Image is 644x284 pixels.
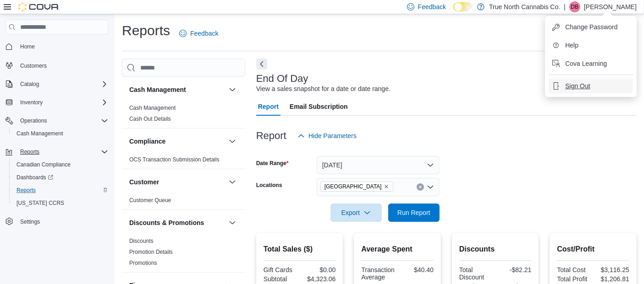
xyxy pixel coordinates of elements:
div: Compliance [122,154,245,169]
button: Discounts & Promotions [129,218,225,227]
span: Promotion Details [129,248,173,256]
button: Hide Parameters [294,127,360,145]
span: Cash Management [129,104,176,112]
button: Customer [129,177,225,187]
a: Home [17,41,39,52]
span: Dashboards [17,174,53,181]
label: Date Range [256,160,289,167]
button: Compliance [227,136,238,147]
h3: Discounts & Promotions [129,218,204,227]
span: Home [17,41,108,52]
span: Customers [20,62,47,70]
button: Catalog [2,78,112,91]
span: OCS Transaction Submission Details [129,156,220,163]
button: [US_STATE] CCRS [9,197,112,209]
a: Dashboards [9,171,112,184]
button: Run Report [388,204,440,222]
nav: Complex example [6,36,108,252]
span: Change Password [565,22,617,32]
span: Cova Learning [565,59,607,68]
button: Reports [2,145,112,158]
h3: Customer [129,177,159,187]
span: Dashboards [13,172,108,183]
div: -$82.21 [497,266,532,273]
span: Catalog [20,80,39,88]
span: Feedback [190,29,218,38]
button: Remove Sudbury from selection in this group [384,184,389,189]
button: Inventory [17,97,46,108]
span: Sudbury [320,182,393,192]
button: Customer [227,177,238,188]
span: Reports [17,146,108,157]
div: Subtotal [264,275,298,283]
div: $1,206.81 [595,275,629,283]
div: $3,116.25 [595,266,629,273]
span: Hide Parameters [308,131,357,140]
div: $0.00 [302,266,336,273]
span: Customers [17,59,108,71]
div: Cash Management [122,102,245,128]
button: Discounts & Promotions [227,217,238,228]
a: [US_STATE] CCRS [13,198,68,209]
span: Dark Mode [453,11,454,12]
span: Help [565,41,578,50]
span: Canadian Compliance [17,161,71,168]
span: Reports [17,187,36,194]
span: Inventory [20,99,43,106]
span: Operations [20,117,47,124]
div: $40.40 [399,266,434,273]
span: Washington CCRS [13,198,108,209]
a: OCS Transaction Submission Details [129,156,220,163]
span: Customer Queue [129,197,171,204]
button: Inventory [2,96,112,109]
a: Cash Management [13,128,66,139]
span: Discounts [129,237,154,245]
span: Canadian Compliance [13,159,108,170]
button: Reports [9,184,112,197]
a: Canadian Compliance [13,159,74,170]
div: Transaction Average [361,266,396,281]
span: Cash Management [13,128,108,139]
span: Reports [20,148,39,155]
button: Cash Management [227,84,238,95]
a: Feedback [176,24,222,43]
h3: Report [256,130,286,141]
button: Operations [2,114,112,127]
a: Dashboards [13,172,57,183]
span: [GEOGRAPHIC_DATA] [325,182,382,191]
span: Report [258,97,279,116]
div: Discounts & Promotions [122,236,245,272]
button: Next [256,59,267,70]
span: Home [20,43,35,50]
div: Customer [122,195,245,209]
a: Cash Management [129,105,176,111]
img: Cova [18,2,60,11]
span: Cash Management [17,130,63,137]
span: Export [336,204,376,222]
h3: End Of Day [256,73,308,84]
span: Reports [13,185,108,196]
h2: Cost/Profit [557,244,629,255]
span: Run Report [397,208,430,217]
span: [US_STATE] CCRS [17,199,64,207]
div: Devin Bedard [569,1,580,12]
div: $4,323.06 [302,275,336,283]
span: Settings [20,218,40,225]
button: Catalog [17,79,43,90]
a: Promotions [129,260,157,266]
a: Cash Out Details [129,116,171,122]
div: View a sales snapshot for a date or date range. [256,84,391,94]
span: DB [571,1,579,12]
button: Canadian Compliance [9,158,112,171]
span: Inventory [17,97,108,108]
h2: Average Spent [361,244,434,255]
label: Locations [256,182,282,189]
span: Settings [17,216,108,227]
h2: Discounts [459,244,532,255]
button: Cash Management [9,127,112,140]
span: Email Subscription [290,97,348,116]
p: [PERSON_NAME] [584,1,637,12]
button: Compliance [129,137,225,146]
button: Cova Learning [549,56,633,71]
button: [DATE] [317,156,440,174]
